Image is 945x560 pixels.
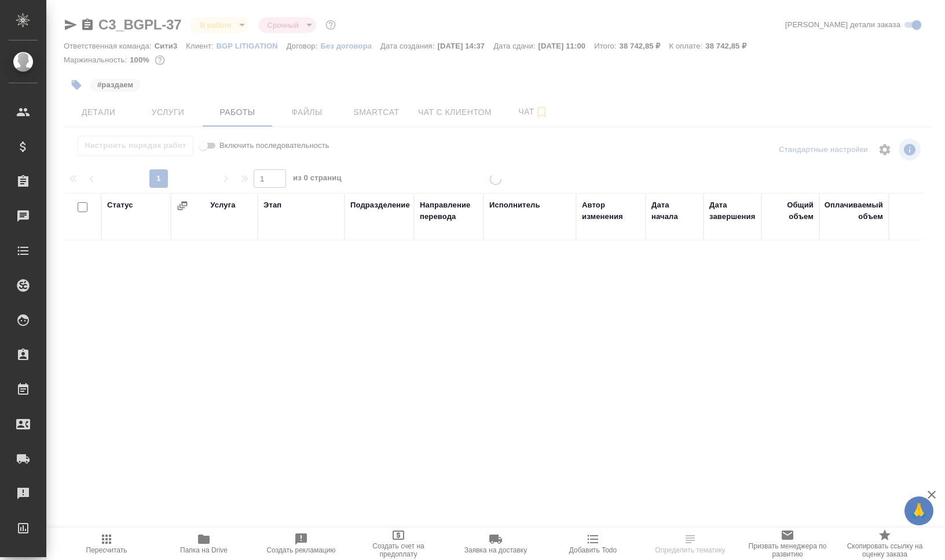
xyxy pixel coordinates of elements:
div: Исполнитель [489,199,540,211]
div: Направление перевода [420,199,478,222]
button: Сгруппировать [177,200,188,212]
div: Дата начала [651,199,698,222]
div: Автор изменения [582,199,640,222]
button: 🙏 [904,496,933,525]
div: Дата завершения [709,199,756,222]
span: 🙏 [909,499,929,523]
div: Общий объем [767,199,814,222]
div: Этап [263,199,281,211]
div: Подразделение [350,199,410,211]
div: Статус [107,199,133,211]
div: Оплачиваемый объем [825,199,883,222]
div: Услуга [210,199,235,211]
